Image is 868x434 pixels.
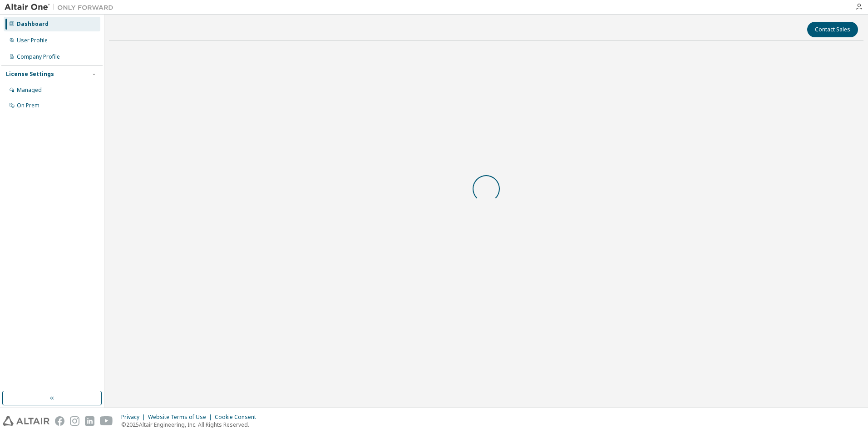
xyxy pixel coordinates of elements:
div: Website Terms of Use [148,414,215,421]
img: Altair One [5,3,118,12]
div: Dashboard [17,20,49,28]
div: Cookie Consent [215,414,261,421]
div: Privacy [121,414,148,421]
div: On Prem [17,102,39,109]
img: facebook.svg [55,416,64,426]
button: Contact Sales [807,22,858,37]
img: linkedin.svg [85,416,94,426]
div: User Profile [17,37,48,44]
div: License Settings [6,71,54,78]
div: Company Profile [17,53,60,61]
img: youtube.svg [100,416,113,426]
img: altair_logo.svg [3,416,49,426]
div: Managed [17,86,42,94]
p: © 2025 Altair Engineering, Inc. All Rights Reserved. [121,421,261,429]
img: instagram.svg [70,416,79,426]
